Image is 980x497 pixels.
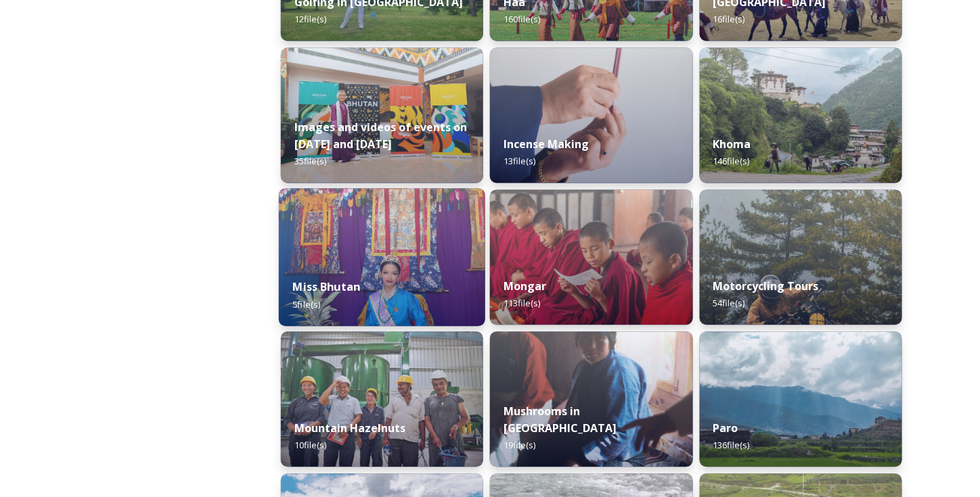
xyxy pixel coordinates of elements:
[504,155,535,167] span: 13 file(s)
[713,13,745,25] span: 16 file(s)
[294,155,326,167] span: 35 file(s)
[504,439,535,451] span: 19 file(s)
[713,279,819,293] strong: Motorcycling Tours
[504,13,540,25] span: 160 file(s)
[713,137,751,151] strong: Khoma
[294,421,405,435] strong: Mountain Hazelnuts
[700,47,902,183] img: Khoma%2520130723%2520by%2520Amp%2520Sripimanwat-7.jpg
[490,47,692,183] img: _SCH5631.jpg
[504,279,546,293] strong: Mongar
[279,188,485,326] img: Miss%2520Bhutan%2520Tashi%2520Choden%25205.jpg
[504,404,617,435] strong: Mushrooms in [GEOGRAPHIC_DATA]
[490,189,692,325] img: Mongar%2520and%2520Dametshi%2520110723%2520by%2520Amp%2520Sripimanwat-9.jpg
[504,137,589,151] strong: Incense Making
[504,297,540,309] span: 113 file(s)
[292,298,320,310] span: 5 file(s)
[294,120,467,151] strong: Images and videos of events on [DATE] and [DATE]
[294,439,326,451] span: 10 file(s)
[713,297,745,309] span: 54 file(s)
[292,279,360,294] strong: Miss Bhutan
[700,189,902,325] img: By%2520Leewang%2520Tobgay%252C%2520President%252C%2520The%2520Badgers%2520Motorcycle%2520Club%252...
[490,331,692,467] img: _SCH7798.jpg
[713,421,738,435] strong: Paro
[294,13,326,25] span: 12 file(s)
[713,155,750,167] span: 146 file(s)
[281,47,483,183] img: A%2520guest%2520with%2520new%2520signage%2520at%2520the%2520airport.jpeg
[713,439,750,451] span: 136 file(s)
[700,331,902,467] img: Paro%2520050723%2520by%2520Amp%2520Sripimanwat-20.jpg
[281,331,483,467] img: WattBryan-20170720-0740-P50.jpg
